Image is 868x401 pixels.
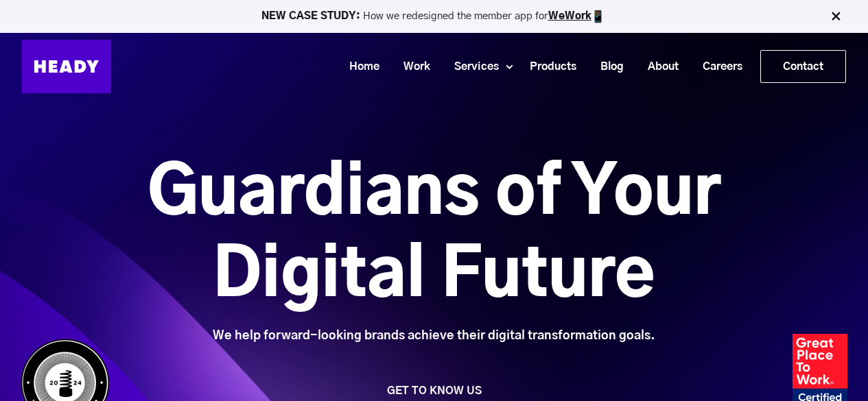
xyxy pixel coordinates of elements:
a: Contact [761,51,845,82]
a: Products [513,54,583,80]
p: How we redesigned the member app for [6,10,862,23]
a: About [631,54,685,80]
img: Heady_Logo_Web-01 (1) [22,40,111,93]
img: Close Bar [829,10,843,23]
a: Blog [583,54,631,80]
a: Work [386,54,437,80]
a: Careers [685,54,749,80]
div: Navigation Menu [125,50,846,83]
div: We help forward-looking brands achieve their digital transformation goals. [71,328,797,343]
strong: NEW CASE STUDY: [261,11,363,21]
a: Home [332,54,386,80]
h1: Guardians of Your Digital Future [71,153,797,317]
img: app emoji [591,10,605,23]
a: Services [437,54,506,80]
a: WeWork [548,11,591,21]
